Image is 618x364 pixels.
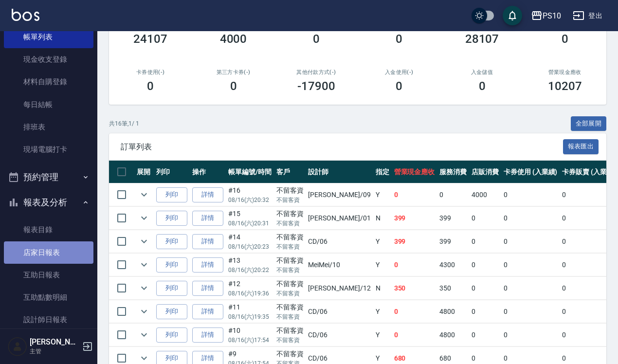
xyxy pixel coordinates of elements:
h2: 入金儲值 [452,69,511,75]
a: 現場電腦打卡 [4,138,93,161]
p: 共 16 筆, 1 / 1 [109,119,139,128]
td: 0 [469,277,501,300]
h3: 0 [230,79,237,93]
td: Y [373,183,392,206]
h2: 入金使用(-) [369,69,429,75]
th: 服務消費 [437,161,469,183]
td: 4300 [437,254,469,276]
p: 08/16 (六) 20:31 [228,219,272,228]
th: 帳單編號/時間 [226,161,274,183]
td: 0 [501,324,560,346]
td: #15 [226,207,274,230]
td: Y [373,254,392,276]
td: 0 [469,230,501,253]
td: 4000 [469,183,501,206]
a: 報表目錄 [4,218,93,241]
td: [PERSON_NAME] /09 [306,183,373,206]
td: 0 [501,277,560,300]
td: 350 [392,277,437,300]
td: 0 [392,254,437,276]
h2: 第三方卡券(-) [203,69,263,75]
td: #10 [226,324,274,346]
td: 0 [469,300,501,323]
h3: 24107 [133,32,167,46]
td: 0 [469,207,501,230]
td: 399 [392,207,437,230]
h3: 4000 [220,32,247,46]
button: 列印 [156,281,187,296]
th: 展開 [134,161,154,183]
h3: -17900 [297,79,335,93]
td: 0 [392,300,437,323]
h2: 卡券使用(-) [121,69,180,75]
td: CD /06 [306,300,373,323]
td: MeiMei /10 [306,254,373,276]
a: 店家日報表 [4,241,93,264]
p: 不留客資 [276,242,304,251]
td: N [373,207,392,230]
button: 全部展開 [571,116,607,131]
td: #14 [226,230,274,253]
td: 399 [392,230,437,253]
th: 列印 [154,161,190,183]
button: PS10 [527,6,565,26]
button: expand row [137,281,151,295]
p: 08/16 (六) 20:22 [228,266,272,274]
p: 主管 [30,347,79,356]
button: 登出 [569,7,606,25]
td: 0 [501,230,560,253]
p: 08/16 (六) 17:54 [228,336,272,345]
td: 4800 [437,324,469,346]
button: 列印 [156,187,187,202]
td: 4800 [437,300,469,323]
th: 客戶 [274,161,306,183]
td: 0 [501,207,560,230]
p: 不留客資 [276,336,304,345]
a: 詳情 [192,257,223,273]
a: 詳情 [192,304,223,319]
h3: 0 [396,32,402,46]
a: 詳情 [192,211,223,226]
th: 營業現金應收 [392,161,437,183]
td: 0 [437,183,469,206]
h3: 0 [562,32,568,46]
a: 互助日報表 [4,264,93,286]
a: 排班表 [4,116,93,138]
button: expand row [137,187,151,202]
td: 0 [469,254,501,276]
a: 每日結帳 [4,93,93,116]
button: 列印 [156,304,187,319]
button: expand row [137,257,151,272]
p: 不留客資 [276,289,304,298]
a: 帳單列表 [4,26,93,48]
h2: 營業現金應收 [535,69,595,75]
td: [PERSON_NAME] /12 [306,277,373,300]
th: 設計師 [306,161,373,183]
td: 0 [392,183,437,206]
h3: 0 [147,79,154,93]
a: 詳情 [192,328,223,343]
td: Y [373,300,392,323]
div: 不留客資 [276,185,304,196]
button: 列印 [156,328,187,343]
a: 現金收支登錄 [4,48,93,71]
button: 列印 [156,211,187,226]
a: 詳情 [192,187,223,202]
a: 互助點數明細 [4,286,93,309]
h5: [PERSON_NAME] [30,337,79,347]
td: CD /06 [306,324,373,346]
button: save [503,6,522,25]
div: PS10 [543,10,561,22]
button: 報表及分析 [4,190,93,215]
td: #11 [226,300,274,323]
td: 0 [392,324,437,346]
p: 08/16 (六) 20:23 [228,242,272,251]
th: 卡券使用 (入業績) [501,161,560,183]
div: 不留客資 [276,302,304,312]
td: #16 [226,183,274,206]
div: 不留客資 [276,349,304,359]
button: 列印 [156,257,187,273]
h3: 28107 [465,32,499,46]
a: 詳情 [192,281,223,296]
h3: 0 [396,79,402,93]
